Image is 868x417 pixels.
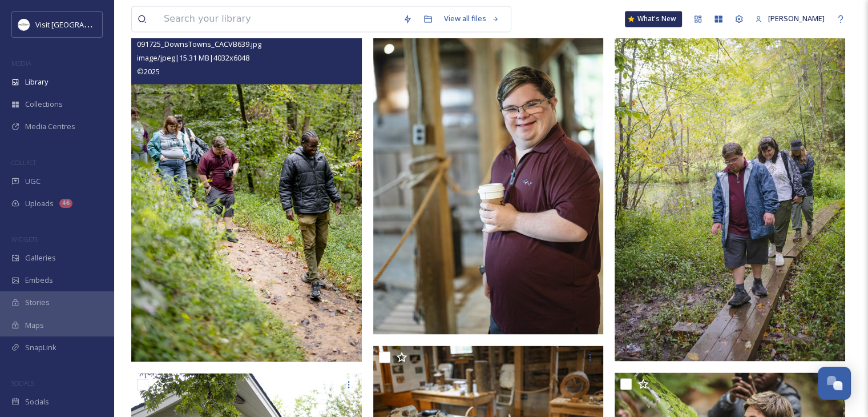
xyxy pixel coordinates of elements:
img: 091725_DownsTowns_CACVB273.jpg [615,15,845,361]
input: Search your library [158,6,397,31]
span: Maps [25,320,44,331]
span: Stories [25,297,50,308]
a: View all files [438,7,505,30]
img: Circle%20Logo.png [18,19,30,30]
span: SOCIALS [11,379,34,387]
div: 46 [59,199,72,208]
span: UGC [25,176,41,187]
span: Galleries [25,252,56,263]
a: [PERSON_NAME] [749,7,830,30]
button: Open Chat [818,367,851,400]
span: Socials [25,396,49,407]
span: [PERSON_NAME] [768,13,825,23]
span: Embeds [25,275,53,286]
span: Visit [GEOGRAPHIC_DATA] [35,19,124,30]
span: © 2025 [137,66,160,77]
span: Library [25,77,48,87]
a: What's New [625,11,682,27]
span: Uploads [25,198,54,209]
span: COLLECT [11,158,36,167]
span: SnapLink [25,342,56,353]
span: Media Centres [25,121,75,132]
span: WIDGETS [11,235,38,243]
span: image/jpeg | 15.31 MB | 4032 x 6048 [137,53,249,63]
span: 091725_DownsTowns_CACVB639.jpg [137,39,261,49]
img: 091725_DownsTowns_CACVB639.jpg [131,15,362,362]
span: Collections [25,99,63,110]
span: MEDIA [11,59,31,67]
